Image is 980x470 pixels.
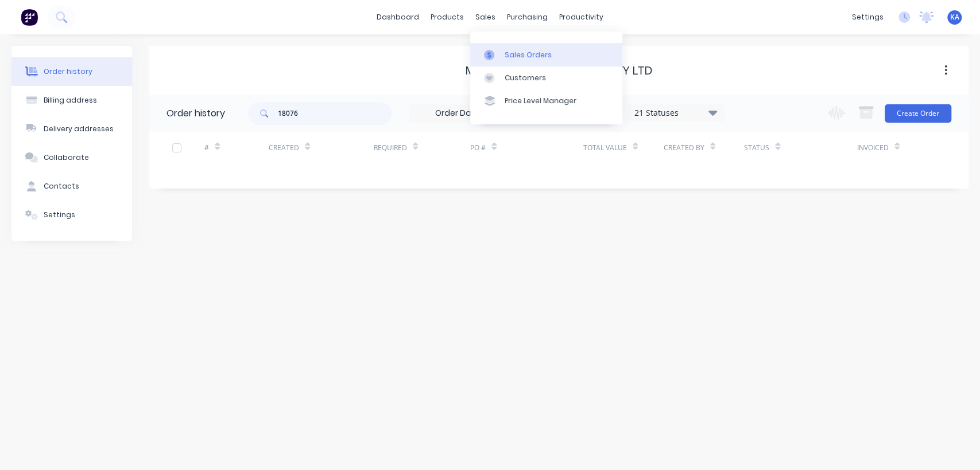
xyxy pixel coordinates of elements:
[44,66,92,77] div: Order history
[950,12,959,22] span: KA
[11,172,132,201] button: Contacts
[204,132,269,163] div: #
[744,143,769,153] div: Status
[11,86,132,115] button: Billing address
[11,143,132,172] button: Collaborate
[374,132,470,163] div: Required
[166,107,225,120] div: Order history
[409,105,506,122] input: Order Date
[846,9,889,26] div: settings
[505,50,552,60] div: Sales Orders
[470,9,501,26] div: sales
[664,143,704,153] div: Created By
[505,73,546,83] div: Customers
[470,89,622,112] a: Price Level Manager
[371,9,425,26] a: dashboard
[505,96,576,106] div: Price Level Manager
[857,143,889,153] div: Invoiced
[278,102,392,125] input: Search...
[204,143,209,153] div: #
[44,152,89,163] div: Collaborate
[470,66,622,89] a: Customers
[11,201,132,229] button: Settings
[857,132,921,163] div: Invoiced
[664,132,744,163] div: Created By
[44,95,97,105] div: Billing address
[470,43,622,66] a: Sales Orders
[374,143,407,153] div: Required
[269,132,373,163] div: Created
[11,57,132,86] button: Order history
[744,132,857,163] div: Status
[501,9,553,26] div: purchasing
[269,143,299,153] div: Created
[470,132,583,163] div: PO #
[583,132,664,163] div: Total Value
[11,115,132,143] button: Delivery addresses
[21,9,38,26] img: Factory
[44,124,114,134] div: Delivery addresses
[583,143,627,153] div: Total Value
[627,107,724,119] div: 21 Statuses
[44,210,75,220] div: Settings
[425,9,470,26] div: products
[465,64,653,77] div: MB [PERSON_NAME] & Co Pty Ltd
[553,9,609,26] div: productivity
[885,104,951,123] button: Create Order
[44,181,79,191] div: Contacts
[470,143,486,153] div: PO #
